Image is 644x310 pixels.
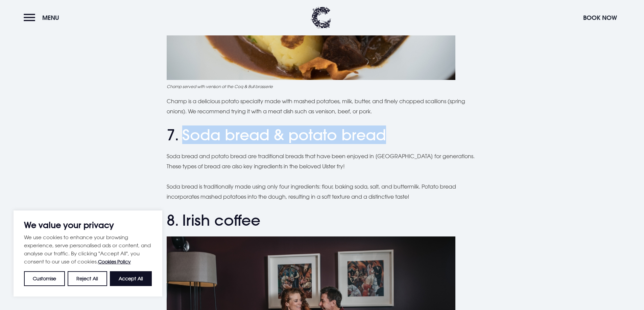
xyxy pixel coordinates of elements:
p: Champ is a delicious potato specialty made with mashed potatoes, milk, butter, and finely chopped... [167,96,478,117]
p: We use cookies to enhance your browsing experience, serve personalised ads or content, and analys... [24,233,152,266]
button: Menu [24,10,63,25]
button: Reject All [68,271,107,286]
button: Book Now [580,10,620,25]
p: We value your privacy [24,221,152,229]
figcaption: Champ served with venison at the Coq & Bull brasserie [167,83,478,89]
span: Menu [42,14,59,22]
button: Customise [24,271,65,286]
h2: 8. Irish coffee [167,212,478,229]
h2: 7. Soda bread & potato bread [167,126,478,144]
div: We value your privacy [14,210,162,297]
a: Cookies Policy [98,259,131,264]
p: Soda bread and potato bread are traditional breads that have been enjoyed in [GEOGRAPHIC_DATA] fo... [167,151,478,172]
button: Accept All [110,271,152,286]
img: Clandeboye Lodge [311,7,331,29]
p: Soda bread is traditionally made using only four ingredients: flour, baking soda, salt, and butte... [167,181,478,202]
